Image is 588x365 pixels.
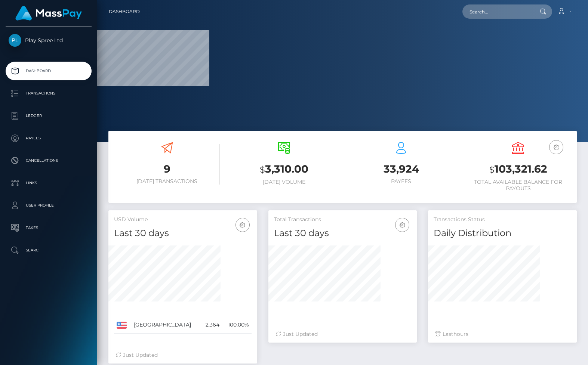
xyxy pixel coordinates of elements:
[9,110,89,121] p: Ledger
[231,179,337,185] h6: [DATE] Volume
[9,88,89,99] p: Transactions
[6,37,92,44] span: Play Spree Ltd
[9,155,89,166] p: Cancellations
[9,34,21,47] img: Play Spree Ltd
[434,227,571,240] h4: Daily Distribution
[114,178,220,185] h6: [DATE] Transactions
[6,196,92,215] a: User Profile
[6,129,92,148] a: Payees
[434,216,571,223] h5: Transactions Status
[222,316,251,334] td: 100.00%
[201,316,222,334] td: 2,364
[117,322,127,328] img: US.png
[260,164,265,175] small: $
[109,4,140,19] a: Dashboard
[6,219,92,237] a: Taxes
[465,162,571,177] h3: 103,321.62
[114,227,252,240] h4: Last 30 days
[9,200,89,211] p: User Profile
[276,330,410,338] div: Just Updated
[6,106,92,125] a: Ledger
[462,4,533,19] input: Search...
[274,227,412,240] h4: Last 30 days
[6,151,92,170] a: Cancellations
[9,222,89,233] p: Taxes
[435,330,569,338] div: Last hours
[465,179,571,192] h6: Total Available Balance for Payouts
[6,174,92,192] a: Links
[489,164,495,175] small: $
[15,6,82,21] img: MassPay Logo
[6,84,92,103] a: Transactions
[131,316,201,334] td: [GEOGRAPHIC_DATA]
[348,178,454,185] h6: Payees
[114,162,220,176] h3: 9
[114,216,252,223] h5: USD Volume
[9,65,89,77] p: Dashboard
[9,177,89,189] p: Links
[231,162,337,177] h3: 3,310.00
[6,62,92,80] a: Dashboard
[9,133,89,144] p: Payees
[9,245,89,256] p: Search
[6,241,92,260] a: Search
[116,351,250,359] div: Just Updated
[348,162,454,176] h3: 33,924
[274,216,412,223] h5: Total Transactions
